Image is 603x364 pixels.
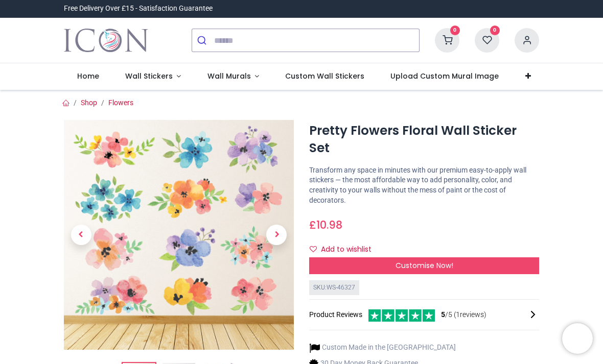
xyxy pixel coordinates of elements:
a: Wall Stickers [112,63,194,90]
button: Add to wishlistAdd to wishlist [309,241,380,258]
span: 5 [441,310,445,319]
span: Home [77,71,99,81]
button: Submit [192,29,214,52]
div: SKU: WS-46327 [309,280,359,295]
div: Product Reviews [309,308,539,322]
a: Wall Murals [194,63,272,90]
a: 0 [435,36,459,44]
span: /5 ( 1 reviews) [441,310,486,320]
p: Transform any space in minutes with our premium easy-to-apply wall stickers — the most affordable... [309,165,539,205]
span: £ [309,217,342,232]
div: Free Delivery Over £15 - Satisfaction Guarantee [64,4,213,14]
a: Previous [64,155,99,316]
i: Add to wishlist [310,246,317,253]
a: Next [260,155,294,316]
a: Logo of Icon Wall Stickers [64,26,148,55]
span: Upload Custom Mural Image [390,71,499,81]
span: Custom Wall Stickers [285,71,364,81]
h1: Pretty Flowers Floral Wall Sticker Set [309,122,539,157]
a: Shop [81,99,97,107]
span: Wall Murals [207,71,251,81]
img: Icon Wall Stickers [64,26,148,55]
sup: 0 [450,26,460,35]
span: Customise Now! [396,260,453,271]
a: Flowers [108,99,133,107]
iframe: Brevo live chat [562,323,593,354]
sup: 0 [490,26,500,35]
li: Custom Made in the [GEOGRAPHIC_DATA] [309,343,456,353]
iframe: Customer reviews powered by Trustpilot [324,4,539,14]
img: Pretty Flowers Floral Wall Sticker Set [64,120,294,350]
span: Next [266,225,287,245]
a: 0 [475,36,499,44]
span: 10.98 [316,217,342,232]
span: Previous [71,225,91,245]
span: Wall Stickers [125,71,173,81]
